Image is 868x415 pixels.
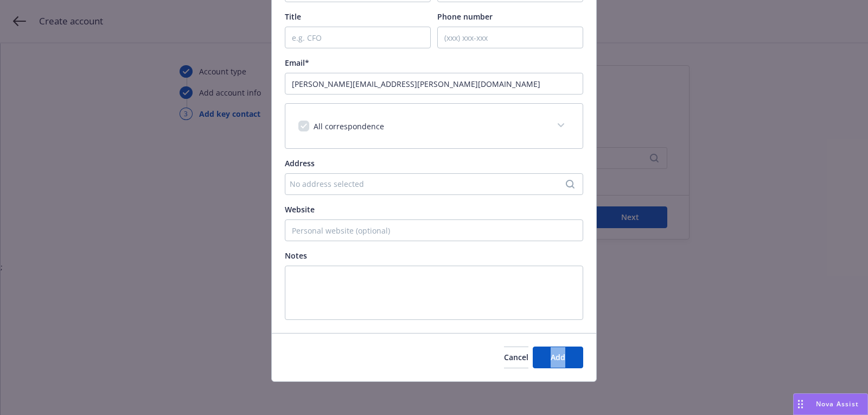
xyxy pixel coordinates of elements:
input: e.g. CFO [285,27,431,48]
span: Address [285,158,315,168]
button: Cancel [504,347,528,368]
svg: Search [566,180,575,188]
div: All correspondence [285,104,583,148]
span: Add [551,352,565,362]
span: Cancel [504,352,528,362]
input: (xxx) xxx-xxx [437,27,583,48]
span: Title [285,11,301,22]
button: No address selected [285,173,583,195]
input: example@email.com [285,73,583,95]
span: Nova Assist [816,399,859,408]
input: Personal website (optional) [285,219,583,241]
span: Email* [285,58,309,68]
button: Nova Assist [793,393,868,415]
span: All correspondence [314,121,384,131]
div: No address selected [290,178,567,190]
span: Website [285,204,315,215]
span: Notes [285,250,307,261]
span: Phone number [437,11,493,22]
div: Drag to move [794,394,807,414]
button: Add [533,347,583,368]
